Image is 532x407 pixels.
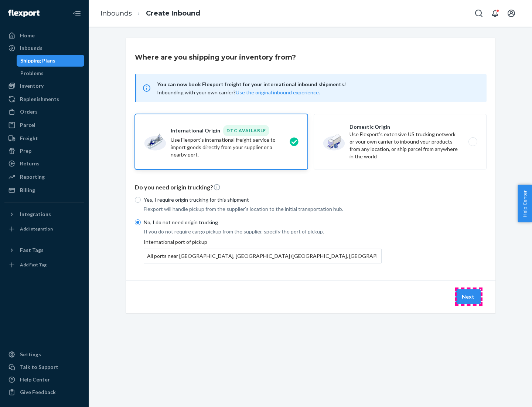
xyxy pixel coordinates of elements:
[4,208,84,220] button: Integrations
[144,228,382,235] p: If you do not require cargo pickup from the supplier, specify the port of pickup.
[20,246,44,254] div: Fast Tags
[17,67,85,79] a: Problems
[20,363,58,371] div: Talk to Support
[4,30,84,41] a: Home
[135,183,487,192] p: Do you need origin trucking?
[20,57,55,64] div: Shipping Plans
[20,82,44,90] div: Inventory
[95,3,206,24] ol: breadcrumbs
[157,89,320,95] span: Inbounding with your own carrier?
[8,10,40,17] img: Flexport logo
[20,44,42,52] div: Inbounds
[4,145,84,157] a: Prep
[504,6,519,21] button: Open account menu
[4,349,84,360] a: Settings
[4,386,84,398] button: Give Feedback
[20,186,35,194] div: Billing
[20,262,47,268] div: Add Fast Tag
[20,351,41,358] div: Settings
[4,184,84,196] a: Billing
[236,89,320,96] button: Use the original inbound experience.
[100,9,132,17] a: Inbounds
[157,80,478,89] span: You can now book Flexport freight for your international inbound shipments!
[144,238,382,263] div: International port of pickup
[4,158,84,169] a: Returns
[20,226,53,232] div: Add Integration
[4,42,84,54] a: Inbounds
[20,160,40,167] div: Returns
[4,106,84,118] a: Orders
[135,219,141,225] input: No, I do not need origin trucking
[20,388,56,396] div: Give Feedback
[20,70,44,77] div: Problems
[20,173,45,181] div: Reporting
[144,219,382,226] p: No, I do not need origin trucking
[20,32,35,39] div: Home
[20,211,51,218] div: Integrations
[4,361,84,373] a: Talk to Support
[4,80,84,92] a: Inventory
[471,6,486,21] button: Open Search Box
[488,6,502,21] button: Open notifications
[4,259,84,271] a: Add Fast Tag
[146,9,200,17] a: Create Inbound
[4,374,84,386] a: Help Center
[20,135,38,142] div: Freight
[144,196,382,203] p: Yes, I require origin trucking for this shipment
[135,197,141,203] input: Yes, I require origin trucking for this shipment
[4,132,84,144] a: Freight
[135,53,296,62] h3: Where are you shipping your inventory from?
[4,119,84,131] a: Parcel
[20,147,31,155] div: Prep
[20,376,50,383] div: Help Center
[20,121,35,129] div: Parcel
[4,244,84,256] button: Fast Tags
[20,108,38,115] div: Orders
[4,171,84,183] a: Reporting
[456,289,481,304] button: Next
[4,93,84,105] a: Replenishments
[518,185,532,222] button: Help Center
[69,6,84,21] button: Close Navigation
[4,223,84,235] a: Add Integration
[144,205,382,213] p: Flexport will handle pickup from the supplier's location to the initial transportation hub.
[20,95,59,103] div: Replenishments
[17,55,85,67] a: Shipping Plans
